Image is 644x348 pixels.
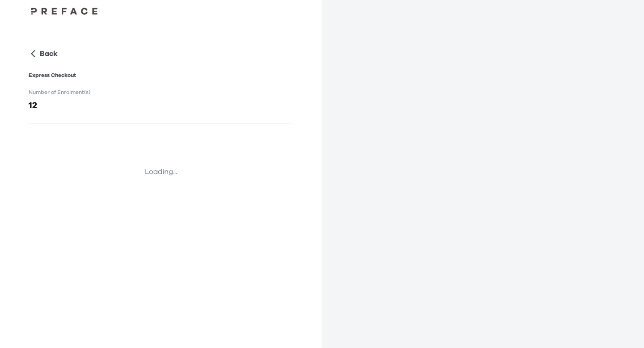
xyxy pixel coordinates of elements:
[29,99,293,112] h2: 12
[40,48,58,59] p: Back
[29,72,293,78] h1: Express Checkout
[29,47,61,61] button: Back
[29,89,293,95] h1: Number of Enrolment(s)
[145,166,177,177] p: Loading...
[29,7,100,15] img: Preface Logo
